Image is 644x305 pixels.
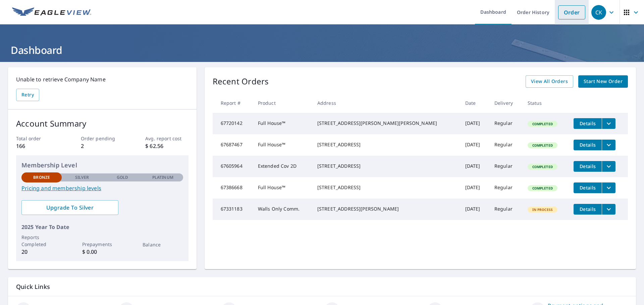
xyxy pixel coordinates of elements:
p: Quick Links [16,283,628,291]
div: [STREET_ADDRESS] [317,141,454,148]
p: 20 [21,248,62,256]
button: filesDropdownBtn-67331183 [602,204,615,215]
a: View All Orders [526,75,573,88]
button: Retry [16,89,39,101]
td: [DATE] [460,156,489,177]
button: filesDropdownBtn-67687467 [602,140,615,150]
p: $ 0.00 [82,248,122,256]
td: Regular [489,113,522,134]
p: $ 62.56 [145,142,188,150]
td: 67331183 [213,199,253,220]
button: filesDropdownBtn-67605964 [602,161,615,172]
p: Prepayments [82,241,122,248]
span: Completed [528,186,557,190]
img: EV Logo [12,7,91,17]
span: Details [578,163,598,169]
td: 67386668 [213,177,253,199]
p: 166 [16,142,59,150]
button: detailsBtn-67386668 [574,182,602,193]
span: Completed [528,122,557,126]
span: Start New Order [584,77,623,86]
span: Details [578,184,598,191]
span: In Process [528,207,557,212]
td: Extended Cov 2D [253,156,312,177]
td: [DATE] [460,113,489,134]
div: [STREET_ADDRESS][PERSON_NAME][PERSON_NAME] [317,120,454,127]
span: Details [578,120,598,127]
td: 67605964 [213,156,253,177]
p: Silver [75,174,89,180]
span: View All Orders [531,77,568,86]
p: Membership Level [21,161,183,170]
td: Full House™ [253,134,312,156]
th: Report # [213,93,253,113]
div: [STREET_ADDRESS][PERSON_NAME] [317,206,454,212]
div: CK [591,5,606,20]
td: Walls Only Comm. [253,199,312,220]
span: Completed [528,143,557,148]
td: Regular [489,156,522,177]
a: Start New Order [578,75,628,88]
p: Account Summary [16,118,189,130]
a: Order [558,5,585,19]
td: Full House™ [253,177,312,199]
a: Upgrade To Silver [21,200,118,215]
button: filesDropdownBtn-67720142 [602,118,615,129]
th: Status [522,93,569,113]
td: 67687467 [213,134,253,156]
span: Details [578,206,598,212]
div: [STREET_ADDRESS] [317,184,454,191]
p: Bronze [33,174,50,180]
td: [DATE] [460,134,489,156]
th: Address [312,93,460,113]
a: Pricing and membership levels [21,184,183,192]
span: Details [578,142,598,148]
th: Date [460,93,489,113]
button: detailsBtn-67687467 [574,140,602,150]
p: Balance [143,241,183,248]
p: Order pending [81,135,124,142]
span: Completed [528,164,557,169]
h1: Dashboard [8,43,636,57]
button: filesDropdownBtn-67386668 [602,182,615,193]
p: Recent Orders [213,75,269,88]
td: Regular [489,199,522,220]
p: Platinum [152,174,173,180]
span: Upgrade To Silver [27,204,113,211]
p: Gold [117,174,128,180]
td: [DATE] [460,177,489,199]
td: 67720142 [213,113,253,134]
span: Retry [21,91,34,99]
button: detailsBtn-67331183 [574,204,602,215]
p: 2 [81,142,124,150]
td: Full House™ [253,113,312,134]
p: Avg. report cost [145,135,188,142]
th: Product [253,93,312,113]
p: 2025 Year To Date [21,223,183,231]
button: detailsBtn-67720142 [574,118,602,129]
th: Delivery [489,93,522,113]
p: Total order [16,135,59,142]
p: Reports Completed [21,234,62,248]
div: [STREET_ADDRESS] [317,163,454,169]
td: Regular [489,134,522,156]
td: [DATE] [460,199,489,220]
p: Unable to retrieve Company Name [16,75,189,83]
td: Regular [489,177,522,199]
button: detailsBtn-67605964 [574,161,602,172]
